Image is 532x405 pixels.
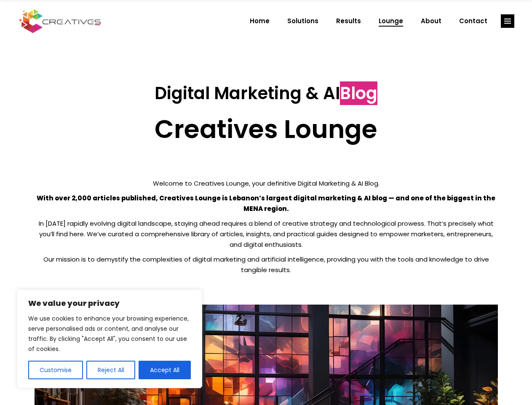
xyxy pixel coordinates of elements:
[139,361,191,379] button: Accept All
[370,10,412,32] a: Lounge
[28,361,83,379] button: Customise
[340,81,377,105] span: Blog
[28,313,191,354] p: We use cookies to enhance your browsing experience, serve personalised ads or content, and analys...
[421,10,441,32] span: About
[379,10,403,32] span: Lounge
[35,178,498,189] p: Welcome to Creatives Lounge, your definitive Digital Marketing & AI Blog.
[28,298,191,308] p: We value your privacy
[412,10,450,32] a: About
[37,194,495,213] strong: With over 2,000 articles published, Creatives Lounge is Lebanon’s largest digital marketing & AI ...
[35,114,498,144] h2: Creatives Lounge
[86,361,136,379] button: Reject All
[278,10,327,32] a: Solutions
[35,218,498,250] p: In [DATE] rapidly evolving digital landscape, staying ahead requires a blend of creative strategy...
[17,289,202,388] div: We value your privacy
[287,10,318,32] span: Solutions
[18,8,103,34] img: Creatives
[250,10,270,32] span: Home
[450,10,496,32] a: Contact
[327,10,370,32] a: Results
[35,254,498,275] p: Our mission is to demystify the complexities of digital marketing and artificial intelligence, pr...
[501,14,514,28] a: link
[336,10,361,32] span: Results
[241,10,278,32] a: Home
[35,83,498,103] h3: Digital Marketing & AI
[459,10,487,32] span: Contact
